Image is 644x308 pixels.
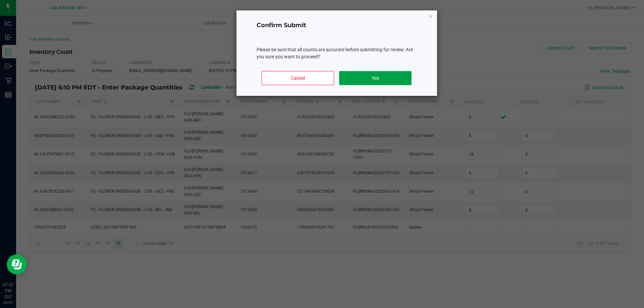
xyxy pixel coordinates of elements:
div: Please be sure that all counts are accurate before submitting for review. Are you sure you want t... [257,46,417,60]
h4: Confirm Submit [257,21,417,30]
button: Cancel [262,71,334,85]
button: Close [428,12,433,20]
button: Yes [339,71,411,85]
iframe: Resource center [7,254,27,274]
